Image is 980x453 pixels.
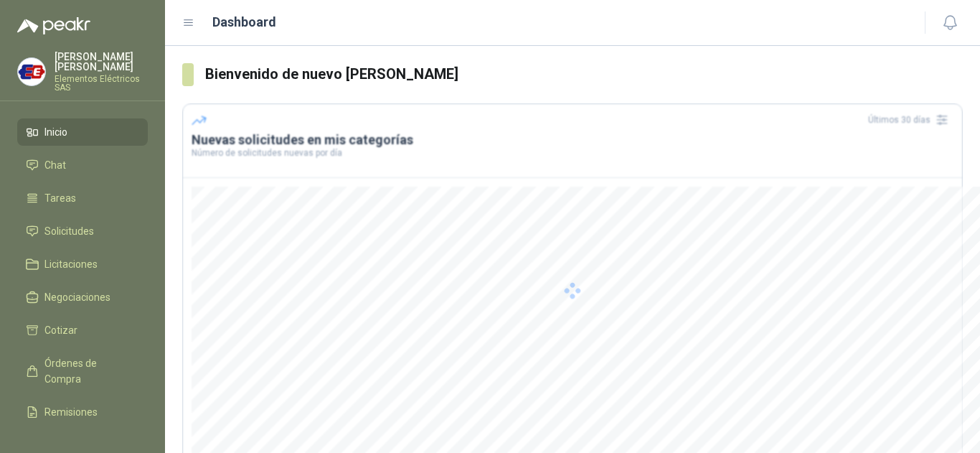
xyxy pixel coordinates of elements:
a: Licitaciones [17,251,148,278]
h1: Dashboard [212,12,276,32]
p: [PERSON_NAME] [PERSON_NAME] [55,52,148,72]
a: Órdenes de Compra [17,350,148,393]
img: Company Logo [18,58,45,85]
span: Chat [44,157,66,173]
span: Solicitudes [44,223,94,239]
span: Negociaciones [44,289,110,305]
span: Tareas [44,190,76,206]
a: Remisiones [17,398,148,426]
a: Inicio [17,118,148,146]
p: Elementos Eléctricos SAS [55,75,148,92]
a: Solicitudes [17,218,148,245]
a: Tareas [17,185,148,212]
span: Inicio [44,124,67,140]
span: Licitaciones [44,256,98,272]
a: Cotizar [17,317,148,344]
span: Remisiones [44,404,98,420]
span: Órdenes de Compra [44,355,134,387]
img: Logo peakr [17,17,90,34]
span: Cotizar [44,322,77,338]
a: Negociaciones [17,284,148,311]
h3: Bienvenido de nuevo [PERSON_NAME] [205,63,963,85]
a: Chat [17,151,148,179]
